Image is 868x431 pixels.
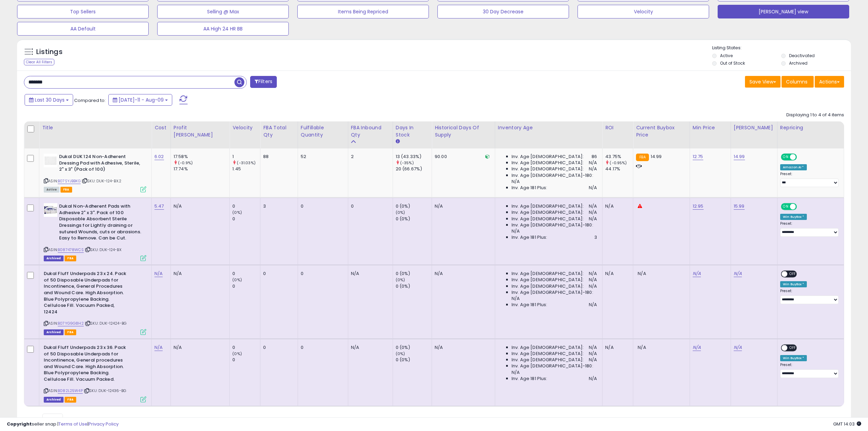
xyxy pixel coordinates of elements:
span: OFF [796,204,807,210]
div: N/A [351,344,388,351]
div: 0 (0%) [396,216,432,222]
span: N/A [589,277,597,283]
strong: Copyright [7,421,32,427]
div: 0 [301,203,343,209]
div: 0 (0%) [396,271,432,277]
span: Inv. Age [DEMOGRAPHIC_DATA]-180: [512,172,593,179]
span: Inv. Age [DEMOGRAPHIC_DATA]: [512,271,584,277]
div: N/A [435,203,490,209]
button: [PERSON_NAME] view [718,5,849,18]
div: N/A [174,203,224,209]
div: Historical Days Of Supply [435,124,492,139]
div: Win BuyBox * [780,355,807,361]
span: N/A [589,185,597,191]
span: ON [782,204,790,210]
button: AA Default [17,22,149,36]
small: (0%) [396,351,405,356]
div: Preset: [780,172,839,187]
a: Privacy Policy [89,421,119,427]
div: Win BuyBox * [780,281,807,287]
div: 0 [232,216,260,222]
div: 90.00 [435,154,490,160]
label: Deactivated [789,53,815,58]
button: [DATE]-11 - Aug-09 [108,94,172,106]
div: N/A [174,344,224,351]
div: Fulfillable Quantity [301,124,345,139]
small: FBA [636,154,649,161]
button: Items Being Repriced [297,5,429,18]
small: (-35%) [400,160,414,166]
div: N/A [435,271,490,277]
div: 1.45 [232,166,260,172]
div: 0 [232,271,260,277]
span: Inv. Age [DEMOGRAPHIC_DATA]: [512,277,584,283]
span: N/A [512,296,520,302]
div: FBA inbound Qty [351,124,390,139]
div: Preset: [780,221,839,237]
div: 43.75% [605,154,633,160]
span: Inv. Age [DEMOGRAPHIC_DATA]: [512,154,584,160]
div: 0 (0%) [396,203,432,209]
b: Dukal DUK 124 Non-Adherent Dressing Pad with Adhesive, Sterile, 2" x 3" (Pack of 100) [59,154,142,174]
div: seller snap | | [7,421,119,428]
span: Inv. Age [DEMOGRAPHIC_DATA]: [512,203,584,209]
div: 0 [301,271,343,277]
span: Columns [786,78,808,85]
div: FBA Total Qty [263,124,295,139]
span: N/A [589,376,597,382]
span: Listings that have been deleted from Seller Central [44,329,64,335]
span: Inv. Age 181 Plus: [512,234,547,240]
span: 14.99 [651,153,662,160]
div: Inventory Age [498,124,599,131]
span: Inv. Age [DEMOGRAPHIC_DATA]: [512,351,584,357]
div: 0 (0%) [396,357,432,363]
div: 0 [263,344,292,351]
span: Inv. Age [DEMOGRAPHIC_DATA]: [512,166,584,172]
b: Dukal Non-Adherent Pads with Adhesive 2" x 3". Pack of 100 Disposable Absorbent Sterile Dressings... [59,203,142,243]
span: FBA [60,187,72,193]
span: OFF [787,271,798,277]
small: (0%) [396,277,405,283]
span: N/A [589,357,597,363]
div: Preset: [780,289,839,304]
span: All listings currently available for purchase on Amazon [44,187,59,193]
span: FBA [65,256,76,261]
div: N/A [435,344,490,351]
h5: Listings [36,47,63,57]
a: B082L25W4P [58,388,83,394]
p: Listing States: [712,45,851,51]
span: Listings that have been deleted from Seller Central [44,256,64,261]
a: B07YG9G8H2 [58,321,84,326]
div: 0 (0%) [396,283,432,289]
span: [DATE]-11 - Aug-09 [119,96,164,103]
a: N/A [693,270,701,277]
div: Title [42,124,149,131]
span: N/A [589,344,597,351]
span: 2025-09-9 14:03 GMT [833,421,861,427]
div: 0 [263,271,292,277]
div: N/A [605,271,628,277]
span: Inv. Age [DEMOGRAPHIC_DATA]: [512,160,584,166]
span: Inv. Age [DEMOGRAPHIC_DATA]: [512,209,584,215]
span: Inv. Age [DEMOGRAPHIC_DATA]: [512,283,584,289]
span: Inv. Age [DEMOGRAPHIC_DATA]-180: [512,289,593,296]
button: AA High 24 HR BB [157,22,289,36]
div: 3 [263,203,292,209]
span: Inv. Age [DEMOGRAPHIC_DATA]: [512,216,584,222]
small: (-31.03%) [237,160,255,166]
span: | SKU: DUK-12424-BG [85,321,126,326]
div: 0 [232,344,260,351]
div: Preset: [780,363,839,378]
div: 20 (66.67%) [396,166,432,172]
a: N/A [734,270,742,277]
div: 17.74% [174,166,229,172]
div: 0 [301,344,343,351]
button: Columns [782,76,814,88]
b: Dukal Fluff Underpads 23 x 36. Pack of 50 Disposable Underpads for Incontinence, General procedur... [44,344,127,384]
span: Inv. Age [DEMOGRAPHIC_DATA]-180: [512,363,593,369]
button: Last 30 Days [25,94,73,106]
span: N/A [589,160,597,166]
span: FBA [65,329,76,335]
div: ASIN: [44,271,146,334]
button: Save View [745,76,781,88]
